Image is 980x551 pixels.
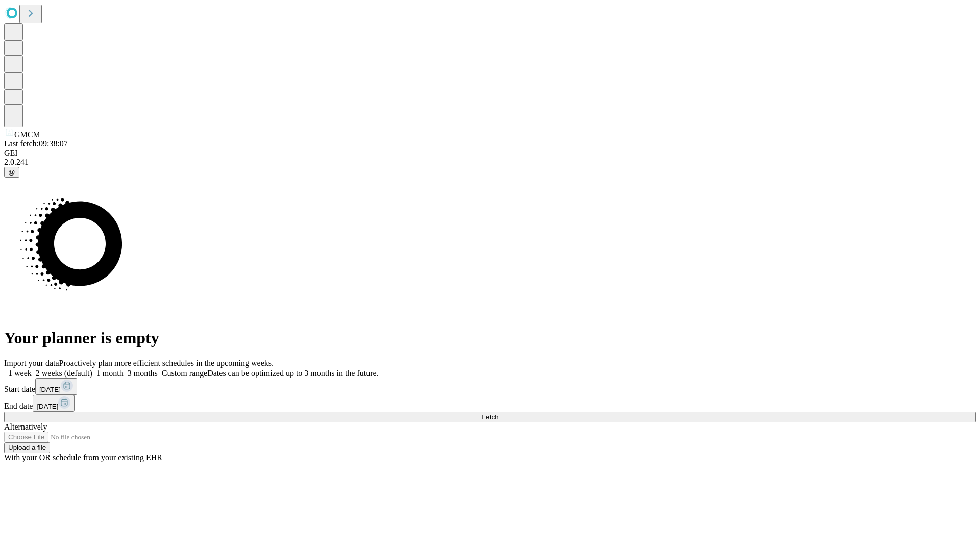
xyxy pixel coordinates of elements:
[39,386,61,393] span: [DATE]
[37,403,58,410] span: [DATE]
[59,359,274,367] span: Proactively plan more efficient schedules in the upcoming weeks.
[96,369,124,378] span: 1 month
[4,329,976,347] h1: Your planner is empty
[8,369,32,378] span: 1 week
[4,158,976,167] div: 2.0.241
[35,378,77,395] button: [DATE]
[481,413,498,421] span: Fetch
[162,369,207,378] span: Custom range
[33,395,75,412] button: [DATE]
[128,369,158,378] span: 3 months
[4,378,976,395] div: Start date
[36,369,92,378] span: 2 weeks (default)
[4,442,50,453] button: Upload a file
[8,168,15,176] span: @
[4,412,976,422] button: Fetch
[4,167,19,178] button: @
[207,369,378,378] span: Dates can be optimized up to 3 months in the future.
[4,148,976,158] div: GEI
[4,139,68,148] span: Last fetch: 09:38:07
[4,422,47,431] span: Alternatively
[4,395,976,412] div: End date
[4,453,162,462] span: With your OR schedule from your existing EHR
[14,130,40,139] span: GMCM
[4,359,59,367] span: Import your data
